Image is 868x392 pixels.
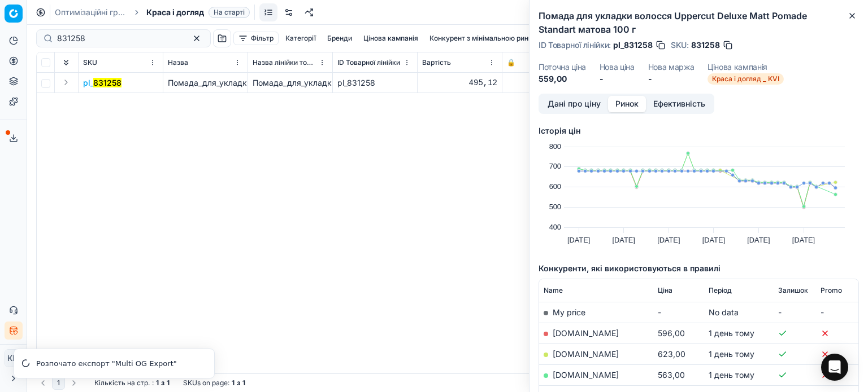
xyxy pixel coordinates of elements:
[5,350,22,367] span: КM
[253,77,328,89] div: Помада_для_укладки_волосся_Uppercut_Deluxe_Matt_Pomade_Standart_матова_100_г
[702,236,725,244] text: [DATE]
[168,78,498,87] span: Помада_для_укладки_волосся_Uppercut_Deluxe_Matt_Pomade_Standart_матова_100_г
[507,58,515,67] span: 🔒
[778,286,808,295] span: Залишок
[94,378,170,387] div: :
[544,286,563,295] span: Name
[146,7,204,18] span: Краса і догляд
[209,7,250,18] span: На старті
[608,96,646,112] button: Ринок
[657,236,680,244] text: [DATE]
[237,378,240,387] strong: з
[57,33,181,44] input: Пошук по SKU або назві
[774,302,816,323] td: -
[36,358,201,369] div: Розпочато експорт "Multi OG Export"
[553,307,585,317] span: My price
[549,202,561,211] text: 500
[55,7,127,18] a: Оптимізаційні групи
[600,63,635,71] dt: Нова ціна
[59,76,73,89] button: Expand
[539,263,859,274] h5: Конкуренти, які використовуються в правилі
[600,73,635,85] dd: -
[323,32,357,45] button: Бренди
[709,370,754,380] span: 1 день тому
[549,142,561,151] text: 800
[422,77,497,89] div: 495,12
[792,236,815,244] text: [DATE]
[539,41,611,49] span: ID Товарної лінійки :
[55,7,250,18] nav: breadcrumb
[146,7,250,18] span: Краса і доглядНа старті
[613,39,653,51] span: pl_831258
[708,73,784,85] span: Краса і догляд _ KVI
[242,378,245,387] strong: 1
[821,354,848,381] div: Open Intercom Messenger
[709,328,754,338] span: 1 день тому
[549,223,561,231] text: 400
[646,96,713,112] button: Ефективність
[52,376,65,390] button: 1
[540,96,608,112] button: Дані про ціну
[658,349,685,359] span: 623,00
[709,286,732,295] span: Період
[691,39,720,51] span: 831258
[671,41,689,49] span: SKU :
[653,302,704,323] td: -
[539,9,859,36] h2: Помада для укладки волосся Uppercut Deluxe Matt Pomade Standart матова 100 г
[183,378,229,387] span: SKUs on page :
[425,32,575,45] button: Конкурент з мінімальною ринковою ціною
[613,236,635,244] text: [DATE]
[648,63,695,71] dt: Нова маржа
[359,32,423,45] button: Цінова кампанія
[83,77,121,89] span: pl_
[567,236,590,244] text: [DATE]
[83,77,121,89] button: pl_831258
[337,58,400,67] span: ID Товарної лінійки
[83,58,97,67] span: SKU
[553,328,619,338] a: [DOMAIN_NAME]
[553,349,619,359] a: [DOMAIN_NAME]
[5,349,23,367] button: КM
[156,378,159,387] strong: 1
[816,302,858,323] td: -
[658,286,672,295] span: Ціна
[253,58,316,67] span: Назва лінійки товарів
[708,63,784,71] dt: Цінова кампанія
[281,32,320,45] button: Категорії
[59,56,73,69] button: Expand all
[658,328,685,338] span: 596,00
[168,58,188,67] span: Назва
[67,376,81,390] button: Go to next page
[549,162,561,170] text: 700
[36,376,50,390] button: Go to previous page
[539,125,859,136] h5: Історія цін
[648,73,695,85] dd: -
[422,58,451,67] span: Вартість
[553,370,619,380] a: [DOMAIN_NAME]
[704,302,774,323] td: No data
[539,63,586,71] dt: Поточна ціна
[93,78,121,87] mark: 831258
[94,378,150,387] span: Кількість на стр.
[821,286,842,295] span: Promo
[549,182,561,191] text: 600
[539,73,586,85] dd: 559,00
[233,32,279,45] button: Фільтр
[337,77,413,89] div: pl_831258
[161,378,164,387] strong: з
[747,236,770,244] text: [DATE]
[658,370,685,380] span: 563,00
[709,349,754,359] span: 1 день тому
[36,376,81,390] nav: pagination
[232,378,235,387] strong: 1
[167,378,170,387] strong: 1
